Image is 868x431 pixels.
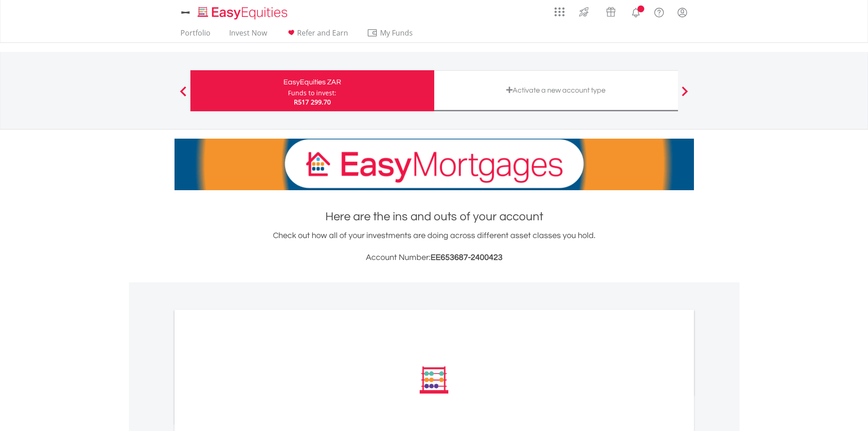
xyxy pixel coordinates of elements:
span: R517 299.70 [294,98,331,106]
a: AppsGrid [549,2,570,17]
a: FAQ's and Support [647,2,671,21]
img: EasyMortage Promotion Banner [175,139,694,190]
a: Vouchers [597,2,624,19]
a: Notifications [624,2,647,21]
span: My Funds [367,27,426,39]
a: My Profile [671,2,694,22]
div: Funds to invest: [288,88,336,98]
div: Activate a new account type [440,84,673,97]
a: Portfolio [177,28,214,42]
img: vouchers-v2.svg [603,5,618,19]
a: Invest Now [226,28,271,42]
span: EE653687-2400423 [431,253,503,262]
h1: Here are the ins and outs of your account [175,208,694,225]
div: Check out how all of your investments are doing across different asset classes you hold. [175,229,694,264]
a: Refer and Earn [282,28,352,42]
img: thrive-v2.svg [576,5,591,19]
h3: Account Number: [175,251,694,264]
a: Home page [194,2,291,21]
img: grid-menu-icon.svg [555,7,565,17]
img: EasyEquities_Logo.png [196,5,291,21]
div: EasyEquities ZAR [196,76,429,88]
span: Refer and Earn [297,28,348,38]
